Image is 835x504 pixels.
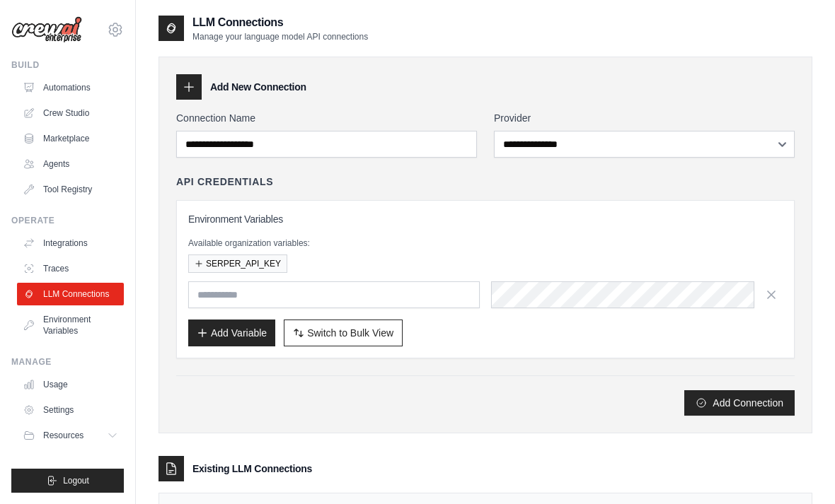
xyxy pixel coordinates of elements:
button: Add Variable [188,320,275,346]
h4: API Credentials [176,175,273,189]
a: LLM Connections [17,283,124,305]
a: Integrations [17,232,124,254]
a: Crew Studio [17,102,124,124]
a: Automations [17,76,124,99]
h3: Environment Variables [188,212,783,226]
a: Settings [17,399,124,421]
p: Manage your language model API connections [192,31,368,42]
h3: Add New Connection [210,80,306,94]
a: Marketplace [17,127,124,150]
img: Logo [11,16,82,43]
button: Switch to Bulk View [284,320,403,346]
label: Connection Name [176,111,477,125]
div: Build [11,59,124,71]
button: SERPER_API_KEY [188,254,287,273]
p: Available organization variables: [188,238,783,249]
button: Resources [17,424,124,447]
span: Switch to Bulk View [307,326,393,340]
a: Agents [17,153,124,175]
button: Logout [11,469,124,493]
span: Resources [43,430,83,441]
a: Environment Variables [17,308,124,342]
span: Logout [63,475,89,486]
h2: LLM Connections [192,14,368,31]
label: Provider [494,111,795,125]
a: Usage [17,373,124,396]
h3: Existing LLM Connections [192,462,312,476]
a: Tool Registry [17,178,124,201]
a: Traces [17,257,124,280]
div: Manage [11,356,124,368]
div: Operate [11,215,124,226]
button: Add Connection [684,390,795,416]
